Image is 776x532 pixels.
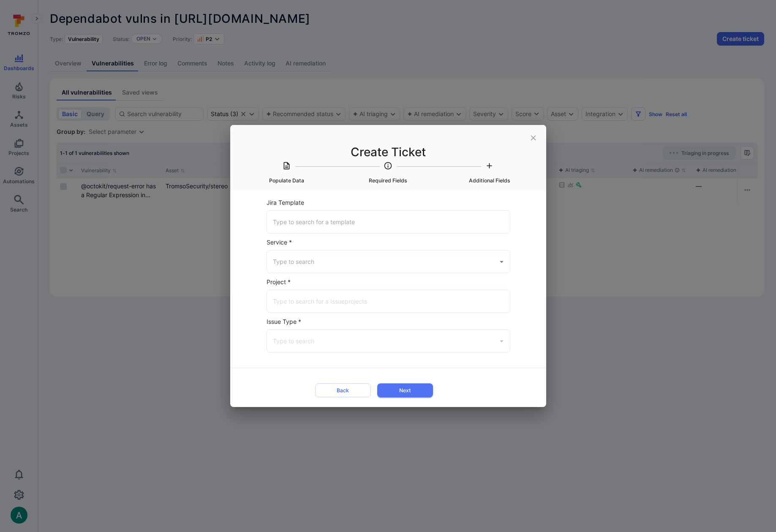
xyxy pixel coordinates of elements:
[496,256,507,267] button: Open
[271,214,506,229] input: Type to search for a template
[524,128,543,147] button: close
[266,316,511,356] div: ticket field
[442,177,537,185] span: Additional Fields
[377,383,433,397] button: Next
[266,197,511,237] div: ticket field
[240,177,334,185] span: Populate Data
[271,294,506,309] input: Type to search for a Issueprojects
[341,177,436,185] span: Required Fields
[315,383,371,397] button: Back
[230,125,546,190] h2: Create Ticket
[267,238,511,247] label: Service *
[267,277,511,286] label: Project *
[271,334,494,348] input: Type to search
[271,254,494,269] input: Type to search
[266,277,511,316] div: ticket field
[267,198,511,207] label: Jira Template
[267,317,511,326] label: Issue Type *
[266,237,511,277] div: ticket field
